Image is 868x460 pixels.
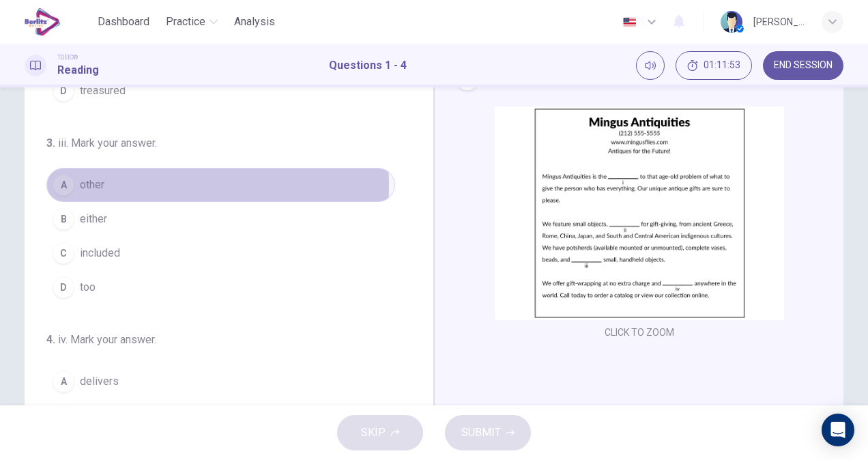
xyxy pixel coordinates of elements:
[80,211,107,227] span: either
[53,80,74,102] div: D
[53,242,74,264] div: C
[46,399,395,433] button: Bdelivery
[58,136,157,149] span: iii. Mark your answer.
[53,174,74,196] div: A
[80,373,119,390] span: delivers
[704,60,740,71] span: 01:11:53
[721,11,742,33] img: Profile picture
[234,14,275,30] span: Analysis
[25,8,92,35] a: EduSynch logo
[46,236,395,270] button: Cincluded
[229,10,280,34] button: Analysis
[53,208,74,230] div: B
[166,14,205,30] span: Practice
[98,14,149,30] span: Dashboard
[676,51,752,80] button: 01:11:53
[329,57,407,74] h1: Questions 1 - 4
[599,323,680,342] button: CLICK TO ZOOM
[822,414,854,446] div: Open Intercom Messenger
[46,333,55,346] span: 4 .
[80,177,104,193] span: other
[753,14,805,30] div: [PERSON_NAME] [PERSON_NAME] [PERSON_NAME]
[80,245,120,261] span: included
[46,364,395,399] button: Adelivers
[676,51,752,80] div: Hide
[46,270,395,304] button: Dtoo
[80,279,96,296] span: too
[46,74,395,108] button: Dtreasured
[53,371,74,392] div: A
[92,10,155,34] button: Dashboard
[53,276,74,298] div: D
[46,168,395,202] button: Aother
[25,8,61,35] img: EduSynch logo
[160,10,223,34] button: Practice
[763,51,843,80] button: END SESSION
[80,83,126,99] span: treasured
[495,106,784,320] img: undefined
[46,136,55,149] span: 3 .
[57,53,78,62] span: TOEIC®
[46,202,395,236] button: Beither
[53,405,74,427] div: B
[57,62,99,78] h1: Reading
[774,60,833,71] span: END SESSION
[636,51,665,80] div: Mute
[621,17,638,27] img: en
[58,333,156,346] span: iv. Mark your answer.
